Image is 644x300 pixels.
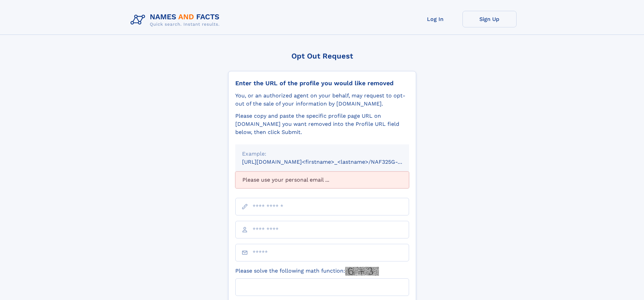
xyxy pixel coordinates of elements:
div: Opt Out Request [228,52,416,60]
a: Sign Up [462,11,517,27]
a: Log In [408,11,462,27]
img: Logo Names and Facts [128,11,225,29]
div: Enter the URL of the profile you would like removed [235,79,409,87]
div: Example: [242,150,402,158]
label: Please solve the following math function: [235,267,379,276]
div: You, or an authorized agent on your behalf, may request to opt-out of the sale of your informatio... [235,92,409,108]
small: [URL][DOMAIN_NAME]<firstname>_<lastname>/NAF325G-xxxxxxxx [242,159,422,165]
div: Please copy and paste the specific profile page URL on [DOMAIN_NAME] you want removed into the Pr... [235,112,409,136]
div: Please use your personal email ... [235,171,409,188]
